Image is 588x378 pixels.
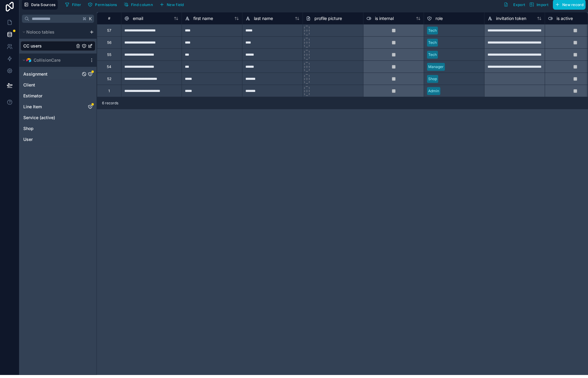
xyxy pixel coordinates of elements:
[193,15,213,21] span: first name
[537,2,548,7] span: Import
[131,2,153,7] span: Find column
[562,2,583,7] span: New record
[31,2,56,7] span: Data Sources
[72,2,81,7] span: Filter
[428,88,439,94] div: Admin
[107,28,111,33] div: 57
[314,15,342,21] span: profile picture
[435,15,443,21] span: role
[428,76,437,82] div: Shop
[108,89,110,93] div: 1
[496,15,526,21] span: invitation token
[102,16,117,21] div: #
[428,52,437,57] div: Tech
[95,2,117,7] span: Permissions
[254,15,273,21] span: last name
[428,64,444,70] div: Manager
[513,2,525,7] span: Export
[107,40,111,45] div: 56
[557,15,573,21] span: is active
[107,77,111,81] div: 52
[88,17,93,21] span: K
[107,52,111,57] div: 55
[167,2,184,7] span: New field
[375,15,394,21] span: is internal
[107,64,111,69] div: 54
[102,101,118,106] span: 6 records
[133,15,143,21] span: email
[428,28,437,33] div: Tech
[428,40,437,45] div: Tech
